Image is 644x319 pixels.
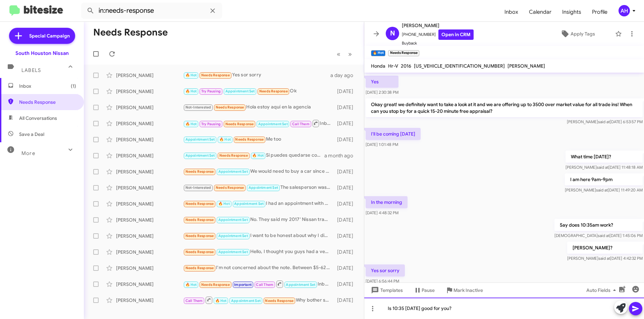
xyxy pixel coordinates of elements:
div: [PERSON_NAME] [116,233,183,239]
span: Pause [422,284,435,296]
span: Needs Response [185,202,214,206]
div: Is 10:35 [DATE] good for you? [364,298,644,319]
span: Needs Response [185,218,214,222]
span: [DEMOGRAPHIC_DATA] [DATE] 1:45:06 PM [554,233,643,238]
span: Buyback [402,40,474,47]
span: Needs Response [19,99,76,105]
span: Special Campaign [29,32,70,39]
div: Hello, I thought you guys had a vehicle approved? [183,248,334,256]
span: N [390,28,395,39]
span: 🔥 Hot [185,283,197,287]
div: Hola estoy aquí en la agencia [183,103,334,111]
span: Appointment Set [249,185,278,190]
button: Mark Inactive [440,284,488,296]
span: said at [597,165,608,170]
div: Inbound Call [183,119,334,128]
div: a month ago [324,152,359,159]
span: Profile [587,2,613,22]
div: [PERSON_NAME] [116,168,183,175]
div: I had an appointment with Someone but she sent another girl to take care of me I told her I was t... [183,200,334,208]
nav: Page navigation example [333,47,356,61]
span: said at [598,233,609,238]
span: Needs Response [225,122,254,126]
span: Appointment Set [218,169,248,174]
div: I'm not concerned about the note. Between $5-620....With her co-signing the note could be really ... [183,264,334,272]
span: Appointment Set [185,153,215,158]
span: Appointment Set [286,283,315,287]
p: [PERSON_NAME]? [567,242,643,254]
div: Me too [183,136,334,143]
span: Needs Response [185,234,214,238]
div: Ok [183,87,334,95]
span: Appointment Set [258,122,288,126]
div: [DATE] [334,281,359,288]
span: 2016 [401,63,411,69]
button: AH [613,5,637,16]
span: Mark Inactive [453,284,483,296]
small: Needs Response [388,50,419,56]
span: Needs Response [185,250,214,254]
a: Special Campaign [9,28,75,44]
span: More [21,150,35,156]
span: 🔥 Hot [252,153,264,158]
span: Inbox [19,83,76,89]
div: [PERSON_NAME] [116,217,183,223]
span: Appointment Set [218,250,248,254]
span: Appointment Set [218,234,248,238]
div: [DATE] [334,136,359,143]
span: Save a Deal [19,131,44,138]
div: [DATE] [334,249,359,255]
div: We would need to buy a car since we only have one vehicle. We love the platinum Murano. We would ... [183,168,334,175]
div: [DATE] [334,104,359,111]
small: 🔥 Hot [371,50,385,56]
button: Apply Tags [543,28,612,40]
span: Appointment Set [185,137,215,142]
a: Open in CRM [438,29,474,40]
span: [DATE] 2:30:38 PM [366,90,398,95]
span: Appointment Set [218,218,248,222]
div: [PERSON_NAME] [116,88,183,95]
span: Try Pausing [201,89,221,93]
span: Needs Response [259,89,288,93]
span: [DATE] 1:01:48 PM [366,142,398,147]
div: South Houston Nissan [15,50,69,57]
div: [DATE] [334,168,359,175]
div: a day ago [330,72,359,79]
span: Needs Response [216,185,244,190]
span: [DATE] 4:48:32 PM [366,210,398,215]
button: Previous [333,47,344,61]
div: [PERSON_NAME] [116,152,183,159]
div: [DATE] [334,184,359,191]
p: I am here 9am-9pm [565,173,643,185]
div: Why bother sending texts on how service was if there is no response from the sender? [183,296,334,304]
div: Yes sor sorry [183,71,330,79]
span: Call Them [185,299,203,303]
p: Okay great! we definitely want to take a look at it and we are offering up to 3500 over market va... [366,98,643,117]
span: [PERSON_NAME] [507,63,545,69]
span: 🔥 Hot [219,137,231,142]
div: Inbound Call [183,280,334,288]
div: [DATE] [334,233,359,239]
span: said at [598,256,610,261]
span: Needs Response [216,105,244,109]
div: [PERSON_NAME] [116,297,183,304]
span: Needs Response [219,153,248,158]
a: Inbox [499,2,524,22]
div: The salesperson was extremely thorough and helpful but the finance person was rude and did not pr... [183,184,334,191]
div: [PERSON_NAME] [116,281,183,288]
span: Hr-V [388,63,398,69]
div: AH [619,5,630,16]
div: [DATE] [334,265,359,271]
span: Needs Response [235,137,264,142]
span: Calendar [524,2,557,22]
p: Say does 10:35am work? [554,219,643,231]
div: [PERSON_NAME] [116,201,183,207]
div: Si puedes quedarse con mis dos autos me interesaría un nuevo modelo de Nissan con 3 [PERSON_NAME]... [183,152,324,159]
span: 🔥 Hot [218,202,230,206]
span: All Conversations [19,115,57,122]
span: « [337,50,340,58]
button: Templates [364,284,408,296]
div: [DATE] [334,297,359,304]
button: Next [344,47,356,61]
